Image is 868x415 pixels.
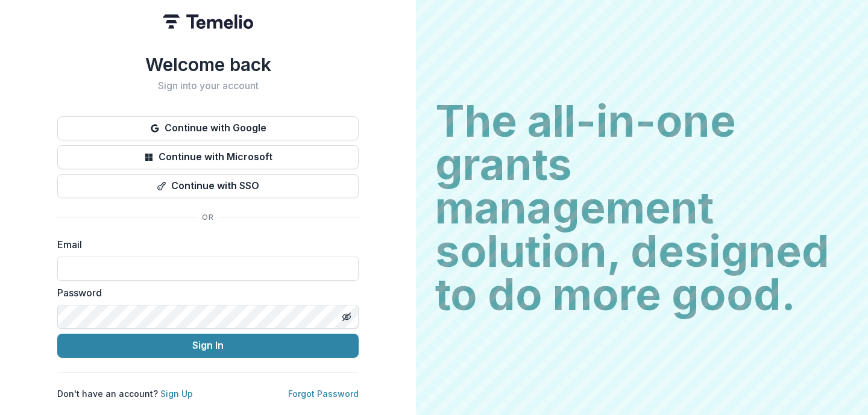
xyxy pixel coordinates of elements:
[160,388,193,399] a: Sign Up
[57,116,359,140] button: Continue with Google
[57,54,359,75] h1: Welcome back
[288,388,359,399] a: Forgot Password
[57,80,359,92] h2: Sign into your account
[57,237,351,252] label: Email
[163,14,253,29] img: Temelio
[57,174,359,198] button: Continue with SSO
[57,145,359,169] button: Continue with Microsoft
[337,307,356,326] button: Toggle password visibility
[57,286,351,300] label: Password
[57,387,193,400] p: Don't have an account?
[57,334,359,358] button: Sign In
